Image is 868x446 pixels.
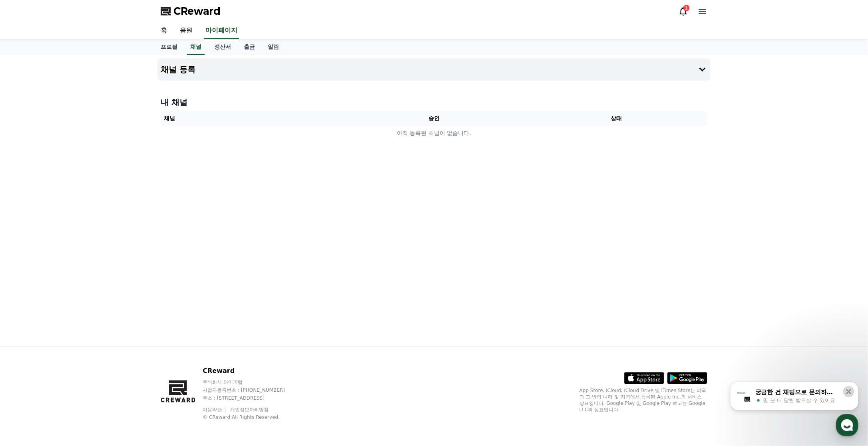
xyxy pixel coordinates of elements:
a: 홈 [2,253,53,273]
p: 주식회사 와이피랩 [203,379,300,385]
h4: 채널 등록 [161,65,195,74]
a: 출금 [237,40,261,55]
a: 홈 [154,22,173,39]
a: 프로필 [154,40,184,55]
th: 상태 [525,111,707,126]
a: 알림 [261,40,285,55]
a: 마이페이지 [204,22,239,39]
div: 1 [683,5,690,11]
a: 설정 [103,253,153,273]
p: © CReward All Rights Reserved. [203,414,300,420]
a: 채널 [187,40,205,55]
button: 채널 등록 [157,58,711,81]
a: 대화 [53,253,103,273]
td: 아직 등록된 채널이 없습니다. [161,126,707,141]
a: 개인정보처리방침 [230,407,269,412]
span: 설정 [123,265,133,272]
th: 승인 [343,111,525,126]
p: 주소 : [STREET_ADDRESS] [203,395,300,401]
p: App Store, iCloud, iCloud Drive 및 iTunes Store는 미국과 그 밖의 나라 및 지역에서 등록된 Apple Inc.의 서비스 상표입니다. Goo... [579,387,707,413]
a: 음원 [173,22,199,39]
a: CReward [161,5,221,18]
span: CReward [173,5,221,18]
a: 이용약관 [203,407,228,412]
span: 홈 [25,265,30,272]
a: 1 [679,6,688,16]
h4: 내 채널 [161,97,707,108]
p: CReward [203,366,300,376]
a: 정산서 [208,40,237,55]
th: 채널 [161,111,343,126]
span: 대화 [73,266,83,272]
p: 사업자등록번호 : [PHONE_NUMBER] [203,387,300,393]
